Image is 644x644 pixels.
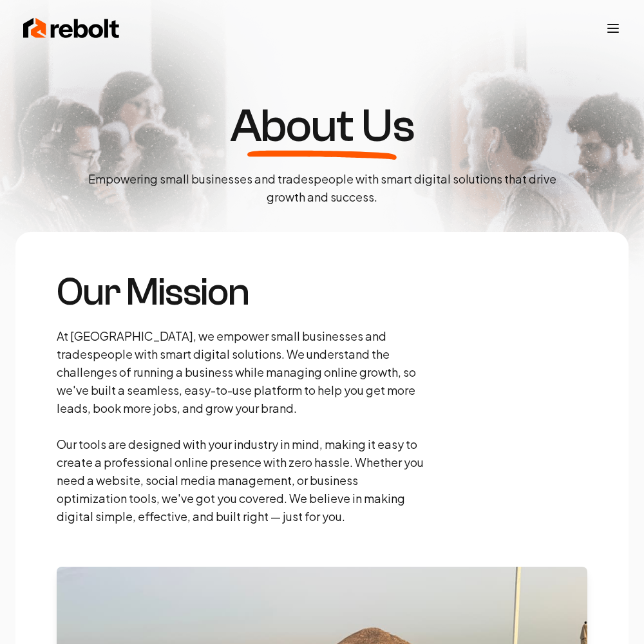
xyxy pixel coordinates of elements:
h3: Our Mission [57,273,428,312]
p: Empowering small businesses and tradespeople with smart digital solutions that drive growth and s... [77,170,567,206]
img: Rebolt Logo [23,15,120,41]
p: At [GEOGRAPHIC_DATA], we empower small businesses and tradespeople with smart digital solutions. ... [57,327,428,526]
h1: About Us [230,103,414,149]
button: Toggle mobile menu [605,21,621,36]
